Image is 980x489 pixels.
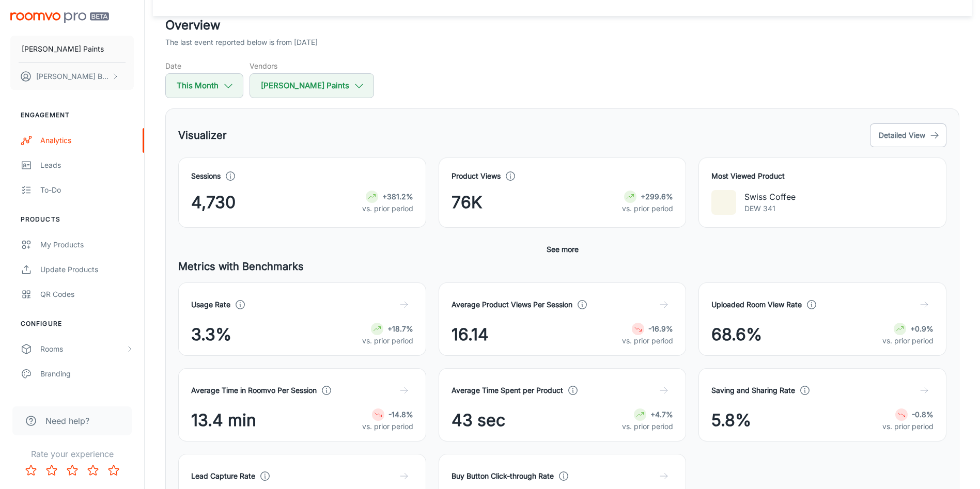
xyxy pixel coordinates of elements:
[191,470,255,482] h4: Lead Capture Rate
[452,385,563,396] h4: Average Time Spent per Product
[910,324,934,333] strong: +0.9%
[103,460,124,481] button: Rate 5 star
[165,60,243,71] h5: Date
[10,63,134,90] button: [PERSON_NAME] Broglia
[21,460,41,481] button: Rate 1 star
[250,73,374,98] button: [PERSON_NAME] Paints
[870,123,946,147] button: Detailed View
[650,410,673,419] strong: +4.7%
[882,335,934,346] p: vs. prior period
[40,368,134,380] div: Branding
[40,160,134,171] div: Leads
[40,343,126,355] div: Rooms
[40,289,134,300] div: QR Codes
[622,335,673,346] p: vs. prior period
[452,299,572,310] h4: Average Product Views Per Session
[711,170,934,182] h4: Most Viewed Product
[191,190,236,215] span: 4,730
[36,71,109,82] p: [PERSON_NAME] Broglia
[452,470,554,482] h4: Buy Button Click-through Rate
[62,460,83,481] button: Rate 3 star
[542,240,583,259] button: See more
[362,421,413,432] p: vs. prior period
[744,203,796,214] p: DEW 341
[178,128,227,143] h5: Visualizer
[8,448,136,460] p: Rate your experience
[191,322,231,347] span: 3.3%
[45,415,89,427] span: Need help?
[165,37,318,48] p: The last event reported below is from [DATE]
[744,191,796,203] p: Swiss Coffee
[382,192,413,201] strong: +381.2%
[711,408,751,433] span: 5.8%
[250,60,374,71] h5: Vendors
[40,184,134,196] div: To-do
[191,299,230,310] h4: Usage Rate
[648,324,673,333] strong: -16.9%
[452,322,489,347] span: 16.14
[40,135,134,146] div: Analytics
[40,239,134,250] div: My Products
[191,385,317,396] h4: Average Time in Roomvo Per Session
[711,299,802,310] h4: Uploaded Room View Rate
[452,190,483,215] span: 76K
[178,259,946,274] h5: Metrics with Benchmarks
[622,421,673,432] p: vs. prior period
[191,170,221,182] h4: Sessions
[362,203,413,214] p: vs. prior period
[641,192,673,201] strong: +299.6%
[83,460,103,481] button: Rate 4 star
[711,385,795,396] h4: Saving and Sharing Rate
[10,12,109,23] img: Roomvo PRO Beta
[191,408,256,433] span: 13.4 min
[912,410,934,419] strong: -0.8%
[882,421,934,432] p: vs. prior period
[165,73,243,98] button: This Month
[40,393,134,404] div: Texts
[40,264,134,275] div: Update Products
[22,43,104,55] p: [PERSON_NAME] Paints
[388,410,413,419] strong: -14.8%
[41,460,62,481] button: Rate 2 star
[711,190,736,215] img: Swiss Coffee
[165,16,959,35] h2: Overview
[10,36,134,62] button: [PERSON_NAME] Paints
[622,203,673,214] p: vs. prior period
[711,322,762,347] span: 68.6%
[452,408,505,433] span: 43 sec
[362,335,413,346] p: vs. prior period
[387,324,413,333] strong: +18.7%
[452,170,501,182] h4: Product Views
